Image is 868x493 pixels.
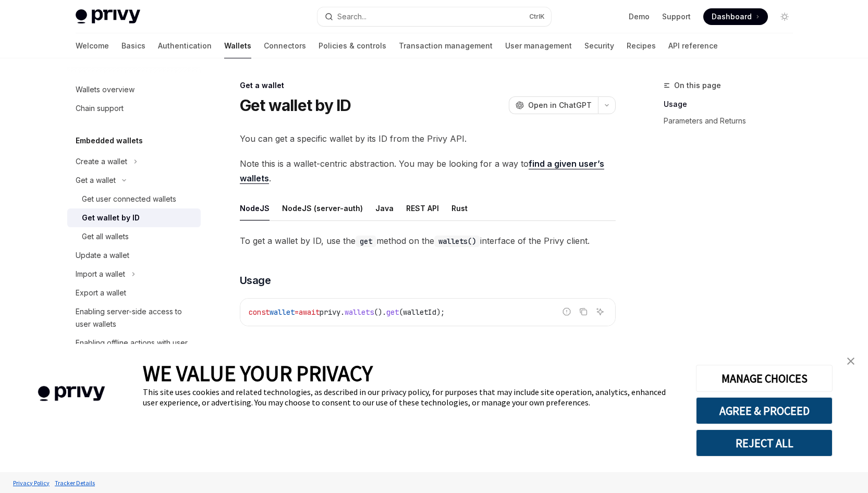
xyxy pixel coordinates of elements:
a: Policies & controls [319,33,386,58]
div: This site uses cookies and related technologies, as described in our privacy policy, for purposes... [143,387,680,408]
div: Get user connected wallets [82,193,176,205]
button: Copy the contents from the code block [577,305,590,318]
div: Get all wallets [82,230,129,243]
button: Toggle dark mode [776,8,793,25]
span: (). [374,307,386,317]
img: company logo [16,371,127,416]
a: API reference [668,33,718,58]
div: Wallets overview [76,83,135,96]
div: NodeJS [240,196,270,220]
button: REJECT ALL [696,429,833,457]
code: get [356,236,376,247]
div: Update a wallet [76,249,129,262]
span: wallet [270,307,295,317]
span: Open in ChatGPT [528,100,592,110]
span: Note this is a wallet-centric abstraction. You may be looking for a way to . [240,156,616,186]
button: Ask AI [593,305,607,318]
code: wallets() [434,236,480,247]
img: light logo [76,9,140,24]
a: Security [584,33,614,58]
a: close banner [840,351,861,372]
h5: Embedded wallets [76,134,143,147]
img: close banner [847,358,854,365]
span: await [299,307,320,317]
div: Get a wallet [240,80,616,91]
button: AGREE & PROCEED [696,397,833,424]
a: Enabling offline actions with user wallets [67,334,201,365]
span: WE VALUE YOUR PRIVACY [143,360,373,387]
button: MANAGE CHOICES [696,365,833,392]
span: Dashboard [712,11,752,22]
h1: Get wallet by ID [240,96,351,115]
a: Support [662,11,691,22]
a: Privacy Policy [10,474,52,492]
span: get [386,307,399,317]
span: ( [399,307,403,317]
div: Import a wallet [76,268,125,280]
a: Basics [121,33,145,58]
a: Usage [664,96,801,113]
span: On this page [674,79,721,92]
a: Connectors [264,33,306,58]
span: You can get a specific wallet by its ID from the Privy API. [240,131,616,146]
button: Toggle Import a wallet section [67,265,201,284]
div: Search... [337,10,366,23]
div: Export a wallet [76,287,126,299]
a: Enabling server-side access to user wallets [67,302,201,334]
button: Report incorrect code [560,305,573,318]
a: Get all wallets [67,227,201,246]
a: Wallets overview [67,80,201,99]
a: Parameters and Returns [664,113,801,129]
div: Enabling offline actions with user wallets [76,337,194,362]
a: Update a wallet [67,246,201,265]
a: Recipes [627,33,656,58]
span: wallets [345,307,374,317]
div: Get a wallet [76,174,116,187]
div: Enabling server-side access to user wallets [76,305,194,330]
a: Demo [629,11,650,22]
a: Tracker Details [52,474,97,492]
span: . [340,307,345,317]
a: Authentication [158,33,212,58]
span: = [295,307,299,317]
button: Open search [317,7,551,26]
a: Transaction management [399,33,493,58]
a: Wallets [224,33,251,58]
span: const [249,307,270,317]
a: Get user connected wallets [67,190,201,208]
span: Usage [240,273,271,288]
button: Open in ChatGPT [509,96,598,114]
div: Get wallet by ID [82,212,140,224]
span: ); [436,307,445,317]
a: Get wallet by ID [67,208,201,227]
button: Toggle Create a wallet section [67,152,201,171]
div: Rust [451,196,468,220]
span: Ctrl K [529,13,545,21]
a: User management [505,33,572,58]
div: Create a wallet [76,155,127,168]
a: Welcome [76,33,109,58]
span: walletId [403,307,436,317]
a: Dashboard [703,8,768,25]
span: To get a wallet by ID, use the method on the interface of the Privy client. [240,233,616,248]
div: NodeJS (server-auth) [282,196,363,220]
span: privy [320,307,340,317]
a: Export a wallet [67,284,201,302]
div: Java [375,196,394,220]
button: Toggle Get a wallet section [67,171,201,190]
div: REST API [406,196,439,220]
div: Chain support [76,102,124,115]
a: Chain support [67,99,201,118]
